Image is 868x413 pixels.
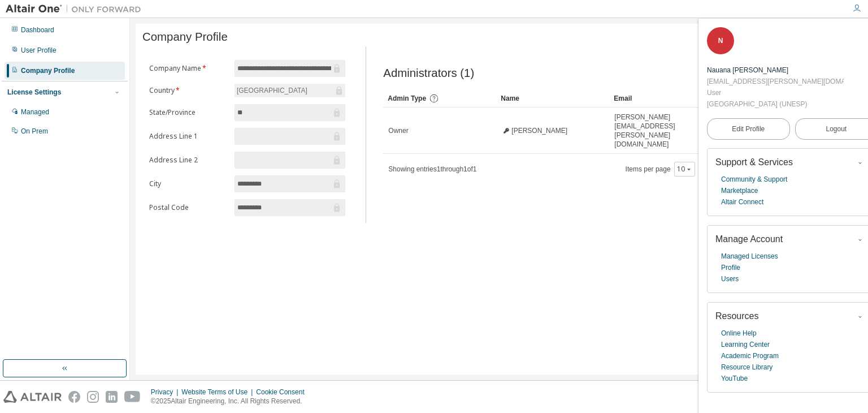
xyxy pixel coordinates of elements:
[715,234,783,244] span: Manage Account
[151,388,181,397] div: Privacy
[501,89,605,107] div: Name
[715,157,793,167] span: Support & Services
[87,391,99,403] img: instagram.svg
[388,94,426,102] span: Admin Type
[149,132,228,141] label: Address Line 1
[721,262,740,273] a: Profile
[149,203,228,212] label: Postal Code
[721,373,748,384] a: YouTube
[614,89,718,107] div: Email
[21,127,48,136] div: On Prem
[721,273,739,285] a: Users
[124,391,141,403] img: youtube.svg
[256,388,311,397] div: Cookie Consent
[707,64,844,76] div: Nauana Conzatti
[626,162,695,177] span: Items per page
[707,118,790,140] a: Edit Profile
[106,391,118,403] img: linkedin.svg
[21,107,49,117] div: Managed
[21,25,54,35] div: Dashboard
[3,391,62,403] img: altair_logo.svg
[677,165,692,174] button: 10
[721,339,770,350] a: Learning Center
[6,3,147,15] img: Altair One
[181,388,256,397] div: Website Terms of Use
[151,397,311,406] p: © 2025 Altair Engineering, Inc. All Rights Reserved.
[149,156,228,165] label: Address Line 2
[388,165,476,173] span: Showing entries 1 through 1 of 1
[707,98,844,110] div: [GEOGRAPHIC_DATA] (UNESP)
[721,196,763,208] a: Altair Connect
[388,126,408,135] span: Owner
[142,31,228,44] span: Company Profile
[721,328,757,339] a: Online Help
[235,84,345,97] div: [GEOGRAPHIC_DATA]
[149,179,228,188] label: City
[707,87,844,98] div: User
[614,113,717,149] span: [PERSON_NAME][EMAIL_ADDRESS][PERSON_NAME][DOMAIN_NAME]
[707,76,844,87] div: [EMAIL_ADDRESS][PERSON_NAME][DOMAIN_NAME]
[718,37,723,45] span: N
[21,46,57,55] div: User Profile
[68,391,80,403] img: facebook.svg
[235,84,309,97] div: [GEOGRAPHIC_DATA]
[721,350,779,362] a: Academic Program
[721,185,758,196] a: Marketplace
[21,66,75,75] div: Company Profile
[721,362,772,373] a: Resource Library
[715,311,758,321] span: Resources
[732,124,765,134] span: Edit Profile
[511,126,567,135] span: [PERSON_NAME]
[721,251,778,262] a: Managed Licenses
[149,64,228,73] label: Company Name
[149,86,228,95] label: Country
[149,108,228,117] label: State/Province
[7,88,61,97] div: License Settings
[721,174,787,185] a: Community & Support
[826,123,847,135] span: Logout
[383,67,474,80] span: Administrators (1)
